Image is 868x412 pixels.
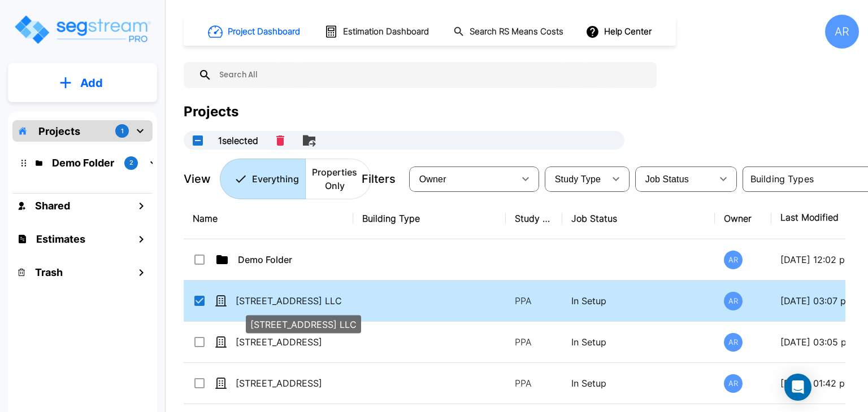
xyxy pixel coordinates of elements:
h1: Estimates [36,231,85,247]
p: PPA [515,294,553,308]
span: Study Type [555,174,601,184]
span: Job Status [645,174,689,184]
button: Everything [220,159,306,199]
p: 1 [121,126,124,136]
div: Select [637,163,712,195]
th: Name [184,198,353,239]
p: Demo Folder [52,155,115,170]
div: AR [724,374,743,393]
p: View [184,170,211,187]
button: Estimation Dashboard [320,20,435,43]
div: Open Intercom Messenger [784,374,811,401]
button: Properties Only [305,159,371,199]
p: Everything [252,172,299,186]
p: Demo Folder [238,253,351,266]
div: AR [825,15,859,49]
th: Job Status [562,198,715,239]
p: PPA [515,376,553,390]
p: [STREET_ADDRESS] LLC [236,294,349,308]
p: Add [80,74,103,91]
p: Filters [362,170,396,187]
h1: Search RS Means Costs [470,25,563,38]
button: Project Dashboard [203,19,306,44]
button: Add [8,67,157,99]
input: Search All [212,62,651,88]
div: Select [411,163,514,195]
img: Logo [13,14,151,46]
p: [STREET_ADDRESS] [236,376,349,390]
div: AR [724,292,743,310]
h1: Shared [35,198,70,213]
p: [STREET_ADDRESS] [236,335,349,349]
p: Properties Only [312,165,357,192]
p: In Setup [571,335,706,349]
p: 1 selected [218,134,258,147]
p: In Setup [571,376,706,390]
h1: Estimation Dashboard [343,25,429,38]
th: Building Type [353,198,506,239]
div: AR [724,251,743,269]
button: Help Center [583,21,656,42]
h1: Trash [35,265,63,280]
button: Search RS Means Costs [449,21,570,43]
div: Projects [184,102,238,122]
th: Study Type [506,198,562,239]
div: AR [724,333,743,352]
p: In Setup [571,294,706,308]
p: 2 [129,158,133,168]
h1: Project Dashboard [228,25,300,38]
span: Owner [419,174,446,184]
div: Platform [220,159,371,199]
p: Projects [38,124,80,139]
button: UnSelectAll [186,129,209,152]
button: Move [298,129,320,152]
p: PPA [515,335,553,349]
p: [STREET_ADDRESS] LLC [250,318,357,331]
div: Select [547,163,605,195]
th: Owner [715,198,771,239]
button: Delete [272,131,289,150]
